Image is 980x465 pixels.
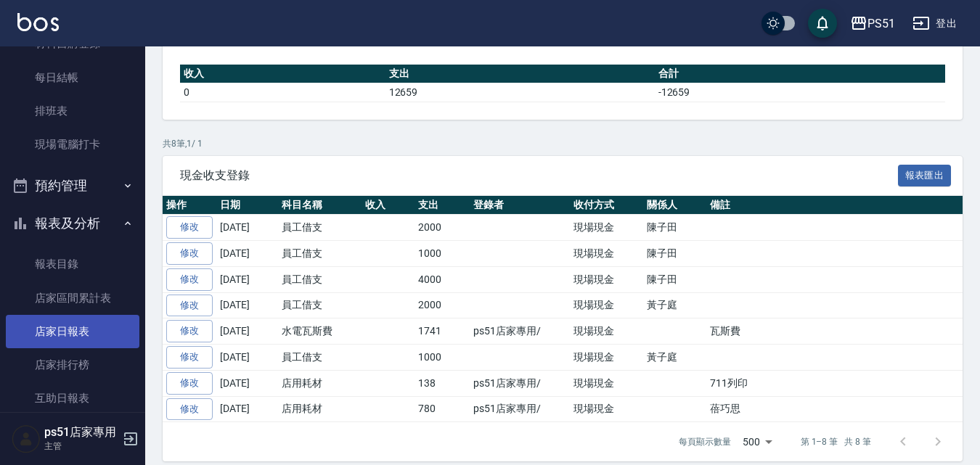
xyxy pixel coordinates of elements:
[166,320,213,342] a: 修改
[163,196,216,215] th: 操作
[570,241,643,267] td: 現場現金
[278,370,362,396] td: 店用耗材
[385,83,655,102] td: 12659
[17,13,59,31] img: Logo
[6,94,139,128] a: 排班表
[867,15,895,33] div: PS51
[278,215,362,241] td: 員工借支
[180,83,385,102] td: 0
[570,215,643,241] td: 現場現金
[570,196,643,215] th: 收付方式
[643,345,706,371] td: 黃子庭
[470,318,570,345] td: ps51店家專用/
[216,266,278,292] td: [DATE]
[643,196,706,215] th: 關係人
[415,292,470,318] td: 2000
[163,137,963,150] p: 共 8 筆, 1 / 1
[415,396,470,422] td: 780
[278,396,362,422] td: 店用耗材
[216,292,278,318] td: [DATE]
[6,348,139,382] a: 店家排行榜
[415,196,470,215] th: 支出
[6,281,139,315] a: 店家區間累計表
[278,318,362,345] td: 水電瓦斯費
[643,292,706,318] td: 黃子庭
[6,61,139,94] a: 每日結帳
[415,266,470,292] td: 4000
[216,396,278,422] td: [DATE]
[6,247,139,281] a: 報表目錄
[570,318,643,345] td: 現場現金
[6,315,139,348] a: 店家日報表
[166,398,213,421] a: 修改
[415,370,470,396] td: 138
[6,167,139,205] button: 預約管理
[278,292,362,318] td: 員工借支
[470,370,570,396] td: ps51店家專用/
[737,422,777,461] div: 500
[180,65,385,83] th: 收入
[216,370,278,396] td: [DATE]
[216,318,278,345] td: [DATE]
[166,216,213,239] a: 修改
[643,266,706,292] td: 陳子田
[166,346,213,369] a: 修改
[570,370,643,396] td: 現場現金
[570,345,643,371] td: 現場現金
[655,65,945,83] th: 合計
[655,83,945,102] td: -12659
[898,165,952,187] button: 報表匯出
[180,168,898,183] span: 現金收支登錄
[44,440,118,453] p: 主管
[801,435,871,448] p: 第 1–8 筆 共 8 筆
[643,241,706,267] td: 陳子田
[216,241,278,267] td: [DATE]
[415,345,470,371] td: 1000
[216,196,278,215] th: 日期
[643,215,706,241] td: 陳子田
[415,241,470,267] td: 1000
[166,242,213,265] a: 修改
[415,318,470,345] td: 1741
[44,425,118,440] h5: ps51店家專用
[470,196,570,215] th: 登錄者
[166,268,213,291] a: 修改
[679,435,731,448] p: 每頁顯示數量
[570,292,643,318] td: 現場現金
[278,345,362,371] td: 員工借支
[216,345,278,371] td: [DATE]
[166,295,213,317] a: 修改
[216,215,278,241] td: [DATE]
[6,205,139,242] button: 報表及分析
[362,196,415,215] th: 收入
[6,382,139,415] a: 互助日報表
[278,241,362,267] td: 員工借支
[844,9,901,38] button: PS51
[166,372,213,395] a: 修改
[278,196,362,215] th: 科目名稱
[808,9,837,38] button: save
[12,424,41,453] img: Person
[907,10,963,37] button: 登出
[570,266,643,292] td: 現場現金
[385,65,655,83] th: 支出
[6,128,139,161] a: 現場電腦打卡
[898,168,952,181] a: 報表匯出
[278,266,362,292] td: 員工借支
[470,396,570,422] td: ps51店家專用/
[415,215,470,241] td: 2000
[570,396,643,422] td: 現場現金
